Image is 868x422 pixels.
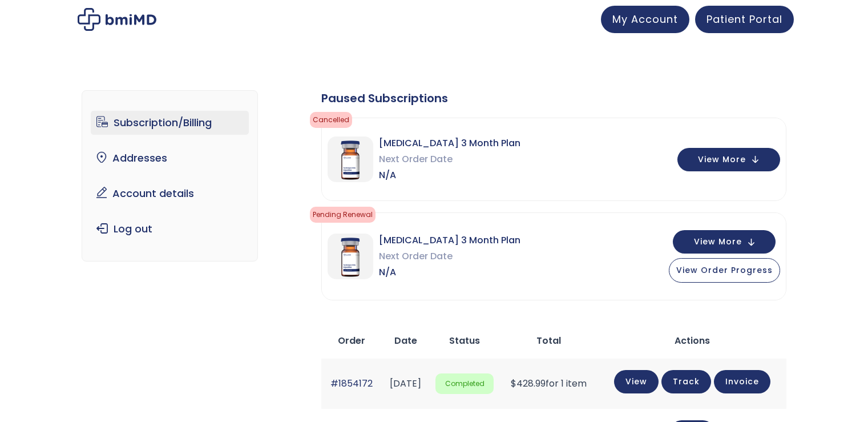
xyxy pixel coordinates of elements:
[698,156,746,163] span: View More
[82,90,258,262] nav: Account pages
[511,377,546,390] span: 428.99
[669,258,780,283] button: View Order Progress
[310,112,352,128] span: cancelled
[673,230,776,254] button: View More
[390,377,421,390] time: [DATE]
[676,264,773,276] span: View Order Progress
[675,334,710,347] span: Actions
[394,334,417,347] span: Date
[91,182,249,206] a: Account details
[379,151,520,167] span: Next Order Date
[91,217,249,241] a: Log out
[310,207,376,223] span: Pending Renewal
[435,373,494,395] span: Completed
[614,370,659,393] a: View
[78,8,156,31] img: My account
[536,334,561,347] span: Total
[379,264,520,280] span: N/A
[499,359,597,408] td: for 1 item
[601,6,689,33] a: My Account
[330,377,373,390] a: #1854172
[695,6,794,33] a: Patient Portal
[379,135,520,151] span: [MEDICAL_DATA] 3 Month Plan
[338,334,365,347] span: Order
[714,370,770,393] a: Invoice
[321,90,786,106] div: Paused Subscriptions
[661,370,711,393] a: Track
[91,146,249,170] a: Addresses
[706,12,782,26] span: Patient Portal
[677,148,780,171] button: View More
[379,248,520,264] span: Next Order Date
[379,232,520,248] span: [MEDICAL_DATA] 3 Month Plan
[449,334,480,347] span: Status
[91,111,249,135] a: Subscription/Billing
[694,238,742,246] span: View More
[511,377,516,390] span: $
[379,167,520,183] span: N/A
[612,12,678,26] span: My Account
